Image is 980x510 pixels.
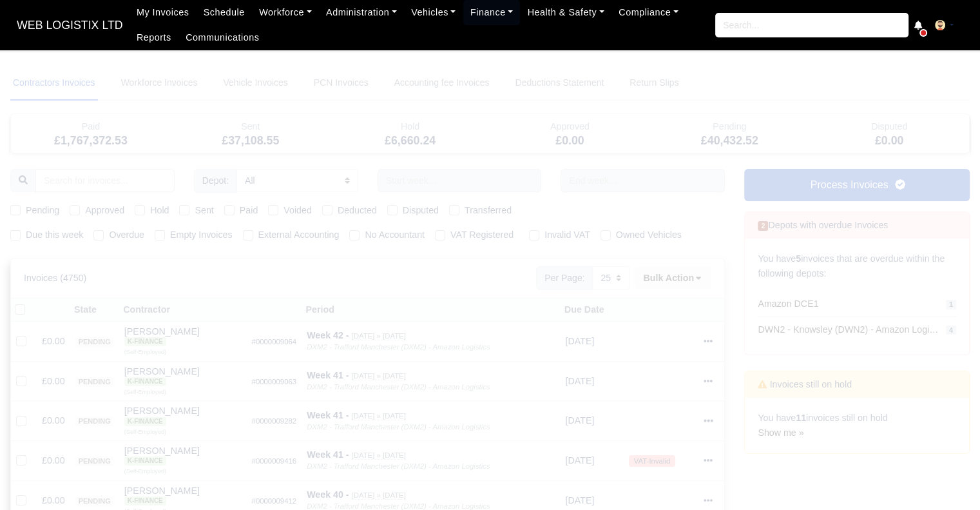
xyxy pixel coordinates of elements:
[715,13,908,37] input: Search...
[10,12,130,38] span: WEB LOGISTIX LTD
[10,13,130,38] a: WEB LOGISTIX LTD
[916,448,980,510] iframe: Chat Widget
[130,25,178,50] a: Reports
[178,25,267,50] a: Communications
